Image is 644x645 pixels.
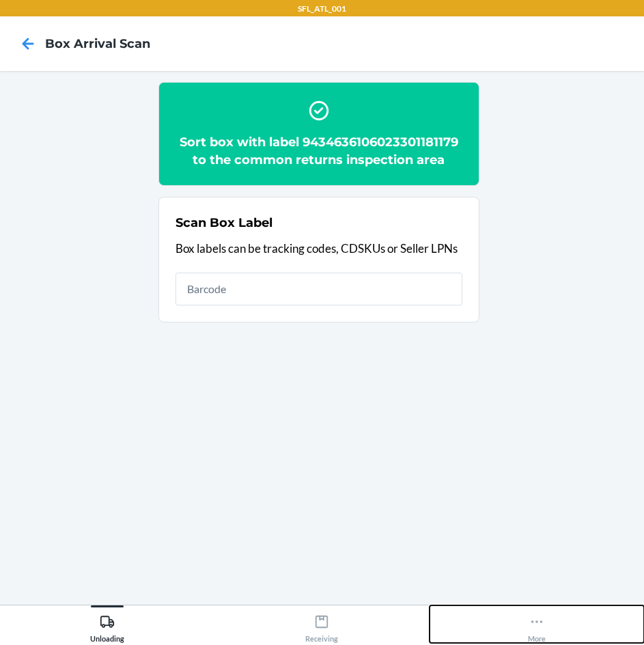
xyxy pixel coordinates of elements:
div: Unloading [90,609,124,643]
div: More [528,609,546,643]
p: SFL_ATL_001 [298,3,346,15]
h2: Sort box with label 9434636106023301181179 to the common returns inspection area [176,133,462,169]
button: More [430,605,644,643]
button: Receiving [214,605,429,643]
p: Box labels can be tracking codes, CDSKUs or Seller LPNs [176,240,462,258]
h2: Scan Box Label [176,214,272,232]
input: Barcode [176,273,462,305]
div: Receiving [305,609,338,643]
h4: Box Arrival Scan [45,35,150,53]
